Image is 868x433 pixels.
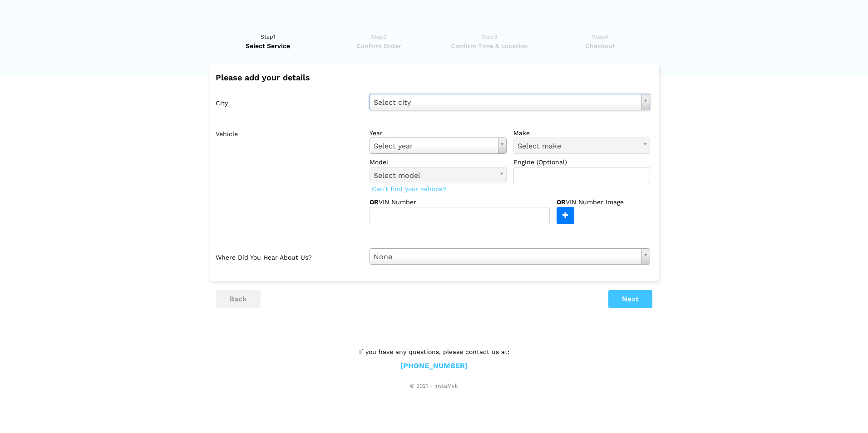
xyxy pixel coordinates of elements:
[216,73,652,82] h2: Please add your details
[370,94,650,110] a: Select city
[608,290,652,308] button: Next
[291,383,577,390] span: © 2021 - instaMek
[370,167,507,183] a: Select model
[216,32,321,50] a: Step1
[374,97,638,108] span: Select city
[518,140,638,152] span: Select make
[557,197,643,207] label: VIN Number Image
[216,41,321,50] span: Select Service
[216,125,363,224] label: Vehicle
[216,248,363,265] label: Where did you hear about us?
[370,198,379,206] strong: OR
[216,94,363,110] label: City
[557,198,566,206] strong: OR
[513,128,651,138] label: make
[326,41,431,50] span: Confirm Order
[374,170,494,182] span: Select model
[547,41,652,50] span: Checkout
[513,138,651,154] a: Select make
[216,290,261,308] button: back
[370,197,444,207] label: VIN Number
[374,140,494,152] span: Select year
[370,128,507,138] label: year
[400,361,468,371] a: [PHONE_NUMBER]
[437,32,542,50] a: Step3
[374,251,638,263] span: None
[547,32,652,50] a: Step4
[370,183,449,195] span: Can't find your vehicle?
[370,248,650,265] a: None
[326,32,431,50] a: Step2
[370,157,507,167] label: model
[291,347,577,357] p: If you have any questions, please contact us at:
[370,138,507,154] a: Select year
[513,157,651,167] label: Engine (Optional)
[437,41,542,50] span: Confirm Time & Location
